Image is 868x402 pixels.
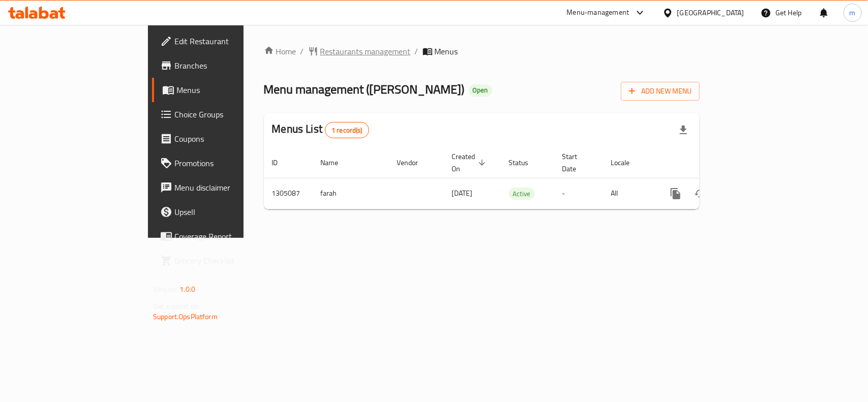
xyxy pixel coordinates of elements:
[301,45,304,57] li: /
[152,224,293,249] a: Coverage Report
[152,78,293,102] a: Menus
[325,126,369,135] span: 1 record(s)
[452,150,489,175] span: Created On
[308,45,411,57] a: Restaurants management
[264,45,700,57] nav: breadcrumb
[174,181,285,194] span: Menu disclaimer
[509,188,535,200] span: Active
[469,86,492,95] span: Open
[153,300,200,313] span: Get support on:
[152,53,293,78] a: Branches
[174,133,285,145] span: Coupons
[272,157,291,169] span: ID
[174,35,285,47] span: Edit Restaurant
[176,84,285,96] span: Menus
[469,84,492,97] div: Open
[688,181,712,206] button: Change Status
[152,127,293,151] a: Coupons
[397,157,432,169] span: Vendor
[272,121,369,138] h2: Menus List
[664,181,688,206] button: more
[621,82,700,101] button: Add New Menu
[174,230,285,242] span: Coverage Report
[174,206,285,218] span: Upsell
[179,283,195,296] span: 1.0.0
[509,188,535,200] div: Active
[655,147,769,178] th: Actions
[554,178,603,209] td: -
[435,45,458,57] span: Menus
[153,310,218,323] a: Support.OpsPlatform
[321,157,352,169] span: Name
[174,59,285,72] span: Branches
[153,283,178,296] span: Version:
[174,108,285,120] span: Choice Groups
[152,249,293,273] a: Grocery Checklist
[611,157,643,169] span: Locale
[671,118,696,142] div: Export file
[415,45,418,57] li: /
[264,78,465,101] span: Menu management ( [PERSON_NAME] )
[567,7,630,19] div: Menu-management
[509,157,542,169] span: Status
[174,157,285,169] span: Promotions
[152,200,293,224] a: Upsell
[152,29,293,53] a: Edit Restaurant
[152,151,293,175] a: Promotions
[320,45,411,57] span: Restaurants management
[452,187,473,200] span: [DATE]
[562,150,591,175] span: Start Date
[264,147,769,209] table: enhanced table
[325,122,369,138] div: Total records count
[850,7,856,18] span: m
[603,178,655,209] td: All
[677,7,744,18] div: [GEOGRAPHIC_DATA]
[152,102,293,127] a: Choice Groups
[629,85,692,98] span: Add New Menu
[152,175,293,200] a: Menu disclaimer
[174,255,285,267] span: Grocery Checklist
[313,178,389,209] td: farah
